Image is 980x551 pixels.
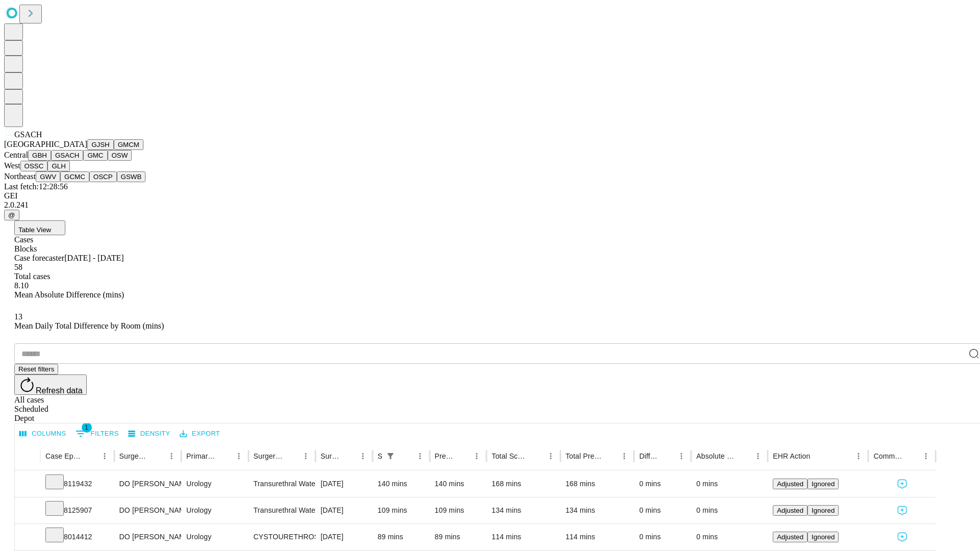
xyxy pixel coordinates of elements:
div: [DATE] [321,471,367,497]
button: Show filters [73,425,121,442]
button: @ [4,210,19,220]
span: Ignored [812,480,835,488]
div: 0 mins [696,497,763,523]
span: 58 [14,263,22,271]
div: EHR Action [773,452,810,460]
div: Surgeon Name [119,452,149,460]
button: Sort [83,449,97,463]
button: Menu [232,449,246,463]
button: Sort [150,449,164,463]
button: OSW [108,150,132,161]
span: Refresh data [36,386,83,395]
span: [DATE] - [DATE] [64,254,124,262]
span: Case forecaster [14,254,64,262]
button: OSCP [89,171,117,182]
span: Ignored [812,533,835,541]
div: 109 mins [378,497,425,523]
div: 8014412 [45,524,109,550]
button: Menu [674,449,689,463]
div: Difference [639,452,659,460]
div: Transurethral Waterjet [MEDICAL_DATA] of [MEDICAL_DATA] [254,497,310,523]
button: Sort [284,449,299,463]
button: Sort [341,449,356,463]
button: Menu [851,449,866,463]
div: 0 mins [639,497,686,523]
div: Comments [873,452,903,460]
button: Menu [751,449,765,463]
button: Adjusted [773,505,807,516]
div: Absolute Difference [696,452,736,460]
span: Adjusted [777,480,803,488]
div: Surgery Name [254,452,283,460]
button: Refresh data [14,374,87,395]
span: [GEOGRAPHIC_DATA] [4,140,87,148]
div: Urology [186,524,243,550]
span: 13 [14,312,22,321]
div: Total Predicted Duration [566,452,602,460]
div: Predicted In Room Duration [435,452,455,460]
div: Primary Service [186,452,216,460]
div: 2.0.241 [4,201,976,210]
span: Last fetch: 12:28:56 [4,182,68,191]
button: Menu [356,449,370,463]
div: 0 mins [639,524,686,550]
span: Mean Absolute Difference (mins) [14,290,124,299]
div: 140 mins [378,471,425,497]
button: Select columns [17,426,69,442]
div: 114 mins [492,524,555,550]
div: [DATE] [321,524,367,550]
button: Menu [164,449,179,463]
button: Sort [904,449,919,463]
div: 0 mins [639,471,686,497]
div: GEI [4,191,976,201]
button: Sort [399,449,413,463]
div: DO [PERSON_NAME] A Do [119,471,176,497]
span: 1 [82,422,92,433]
button: GWV [36,171,60,182]
div: Urology [186,497,243,523]
div: Surgery Date [321,452,340,460]
button: Menu [299,449,313,463]
button: Menu [544,449,558,463]
span: Table View [18,226,51,234]
button: GBH [28,150,51,161]
span: Central [4,151,28,159]
div: 0 mins [696,524,763,550]
span: @ [8,211,15,219]
button: Ignored [807,505,839,516]
span: Total cases [14,272,50,281]
button: Export [177,426,223,442]
div: 168 mins [492,471,555,497]
div: DO [PERSON_NAME] A Do [119,524,176,550]
div: CYSTOURETHROSCOPY [MEDICAL_DATA] WITH [MEDICAL_DATA] AND [MEDICAL_DATA] INSERTION [254,524,310,550]
button: Expand [20,502,35,520]
span: Mean Daily Total Difference by Room (mins) [14,321,164,330]
div: Total Scheduled Duration [492,452,528,460]
button: Ignored [807,479,839,489]
div: [DATE] [321,497,367,523]
button: Density [126,426,173,442]
button: Expand [20,475,35,493]
div: 140 mins [435,471,482,497]
button: GMCM [114,139,143,150]
div: Case Epic Id [45,452,82,460]
button: Show filters [383,449,398,463]
div: 109 mins [435,497,482,523]
button: Menu [97,449,112,463]
div: 114 mins [566,524,629,550]
button: Expand [20,529,35,546]
button: Sort [660,449,674,463]
div: 168 mins [566,471,629,497]
button: Sort [217,449,232,463]
div: 1 active filter [383,449,398,463]
button: Reset filters [14,364,58,374]
div: 8119432 [45,471,109,497]
button: GJSH [87,139,114,150]
button: Menu [617,449,631,463]
div: 0 mins [696,471,763,497]
button: Sort [529,449,544,463]
button: GSACH [51,150,83,161]
button: Sort [455,449,470,463]
span: Reset filters [18,365,54,373]
div: 134 mins [566,497,629,523]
